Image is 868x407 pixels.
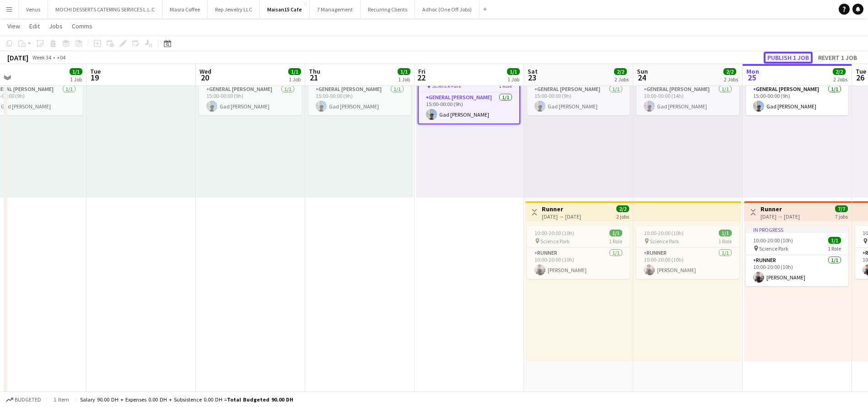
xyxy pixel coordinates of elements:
span: 1 Role [718,238,732,245]
span: 22 [417,72,426,83]
span: 20 [198,72,211,83]
span: Science Park [540,238,570,245]
div: 1 Job [70,76,82,83]
span: Total Budgeted 90.00 DH [227,396,293,403]
span: 2/2 [616,205,629,212]
div: [DATE] [7,53,28,62]
span: 1/1 [70,68,82,75]
button: Recurring Clients [361,0,415,18]
div: [DATE] → [DATE] [760,213,800,220]
app-job-card: 15:00-00:00 (9h) (Thu)1/1 Science Park1 RoleGeneral [PERSON_NAME]1/115:00-00:00 (9h)Gad [PERSON_N... [199,62,302,115]
button: Adhoc (One Off Jobs) [415,0,480,18]
app-job-card: 15:00-00:00 (9h) (Tue)1/1 Science Park1 RoleGeneral [PERSON_NAME]1/115:00-00:00 (9h)Gad [PERSON_N... [746,62,848,115]
app-job-card: Updated15:00-00:00 (9h) (Sat)1/1 Science Park1 RoleGeneral [PERSON_NAME]1/115:00-00:00 (9h)Gad [P... [418,62,520,124]
a: Jobs [45,20,66,32]
div: [DATE] → [DATE] [542,213,581,220]
div: In progress [746,226,848,233]
div: 1 Job [289,76,301,83]
div: 2 Jobs [615,76,629,83]
span: Fri [418,67,426,75]
span: Sat [528,67,538,75]
button: Budgeted [5,395,43,405]
app-card-role: General [PERSON_NAME]1/115:00-00:00 (9h)Gad [PERSON_NAME] [419,92,519,123]
span: 2/2 [723,68,736,75]
span: View [7,22,20,30]
span: Budgeted [15,396,41,403]
span: 1 Role [609,238,622,245]
span: 2/2 [614,68,627,75]
app-job-card: 15:00-00:00 (9h) (Sun)1/1 Science Park1 RoleGeneral [PERSON_NAME]1/115:00-00:00 (9h)Gad [PERSON_N... [527,62,630,115]
span: 1/1 [398,68,410,75]
button: Publish 1 job [764,52,813,64]
span: 10:00-20:00 (10h) [644,230,684,236]
span: Tue [90,67,101,75]
app-card-role: Runner1/110:00-20:00 (10h)[PERSON_NAME] [636,248,739,279]
app-card-role: General [PERSON_NAME]1/115:00-00:00 (9h)Gad [PERSON_NAME] [199,84,302,115]
span: 25 [745,72,759,83]
span: 2/2 [833,68,846,75]
span: Wed [199,67,211,75]
div: +04 [57,54,65,61]
span: 1/1 [288,68,301,75]
button: Masra Coffee [162,0,208,18]
button: 7 Management [310,0,361,18]
app-job-card: 10:00-20:00 (10h)1/1 Science Park1 RoleRunner1/110:00-20:00 (10h)[PERSON_NAME] [636,226,739,279]
span: 1/1 [507,68,520,75]
span: 23 [526,72,538,83]
div: 2 Jobs [833,76,847,83]
span: 1 Role [828,245,841,252]
span: 1 item [50,396,72,403]
h3: Runner [760,205,800,213]
app-job-card: 15:00-00:00 (9h) (Fri)1/1 Science Park1 RoleGeneral [PERSON_NAME]1/115:00-00:00 (9h)Gad [PERSON_N... [308,62,411,115]
span: Sun [637,67,648,75]
app-card-role: General [PERSON_NAME]1/115:00-00:00 (9h)Gad [PERSON_NAME] [308,84,411,115]
span: 1/1 [609,230,622,236]
span: 26 [854,72,866,83]
span: 21 [307,72,320,83]
span: Comms [72,22,92,30]
span: 10:00-20:00 (10h) [753,237,793,244]
app-job-card: 10:00-20:00 (10h)1/1 Science Park1 RoleRunner1/110:00-20:00 (10h)[PERSON_NAME] [527,226,630,279]
div: Salary 90.00 DH + Expenses 0.00 DH + Subsistence 0.00 DH = [80,396,293,403]
a: Edit [26,20,43,32]
app-card-role: Runner1/110:00-20:00 (10h)[PERSON_NAME] [746,255,848,286]
span: Science Park [650,238,679,245]
app-job-card: In progress10:00-20:00 (10h)1/1 Science Park1 RoleRunner1/110:00-20:00 (10h)[PERSON_NAME] [746,226,848,286]
app-card-role: General [PERSON_NAME]1/115:00-00:00 (9h)Gad [PERSON_NAME] [527,84,630,115]
div: 7 jobs [835,212,848,220]
button: MOCHI DESSERTS CATERING SERVICES L.L.C [48,0,162,18]
a: View [4,20,24,32]
div: 2 jobs [616,212,629,220]
span: Week 34 [30,54,53,61]
app-card-role: General [PERSON_NAME]1/115:00-00:00 (9h)Gad [PERSON_NAME] [746,84,848,115]
span: 24 [636,72,648,83]
span: Edit [29,22,40,30]
div: 1 Job [507,76,519,83]
span: 10:00-20:00 (10h) [534,230,574,236]
div: 1 Job [398,76,410,83]
button: Maisan15 Cafe [260,0,310,18]
span: Tue [856,67,866,75]
app-card-role: General [PERSON_NAME]1/110:00-00:00 (14h)Gad [PERSON_NAME] [636,84,739,115]
h3: Runner [542,205,581,213]
span: Mon [746,67,759,75]
app-job-card: 10:00-00:00 (14h) (Mon)1/1 Science Park1 RoleGeneral [PERSON_NAME]1/110:00-00:00 (14h)Gad [PERSON... [636,62,739,115]
span: 19 [89,72,101,83]
span: Thu [309,67,320,75]
span: 7/7 [835,205,848,212]
button: Rep Jewelry LLC [208,0,260,18]
app-card-role: Runner1/110:00-20:00 (10h)[PERSON_NAME] [527,248,630,279]
div: 2 Jobs [724,76,738,83]
span: 1/1 [719,230,732,236]
a: Comms [68,20,96,32]
button: Venus [19,0,48,18]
